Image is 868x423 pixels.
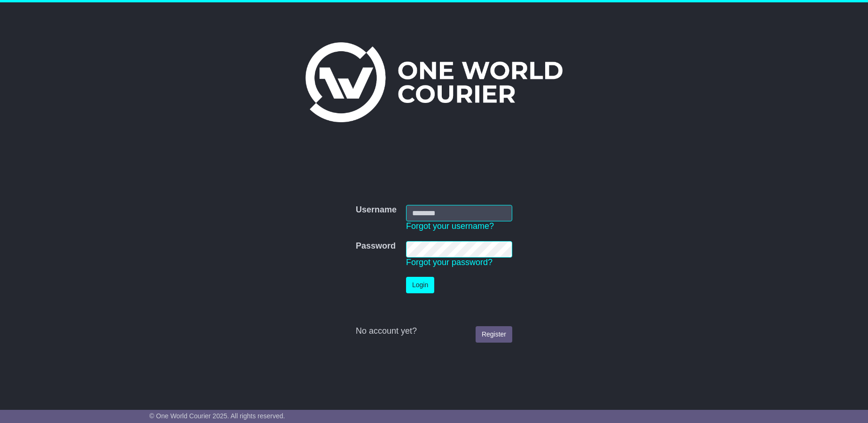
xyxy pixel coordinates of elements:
a: Register [476,326,512,343]
a: Forgot your username? [406,221,494,231]
img: One World [305,42,562,122]
a: Forgot your password? [406,258,493,267]
label: Password [356,241,396,251]
div: No account yet? [356,326,512,337]
button: Login [406,277,434,293]
label: Username [356,205,397,215]
span: © One World Courier 2025. All rights reserved. [149,412,285,420]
